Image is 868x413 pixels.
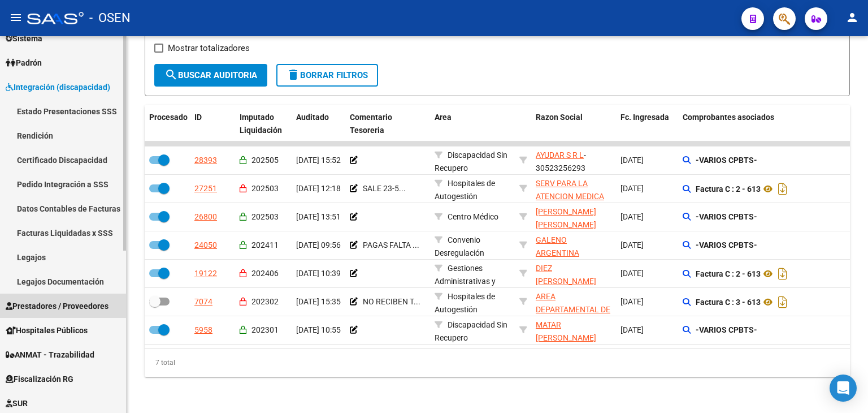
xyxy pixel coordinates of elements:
[194,324,212,337] div: 5958
[620,156,644,165] span: [DATE]
[6,397,28,410] span: SUR
[536,149,611,173] div: - 30523256293
[363,184,406,193] span: SALE 23-5...
[845,11,859,24] mat-icon: person
[696,269,761,278] strong: Factura C : 2 - 613
[536,320,596,342] span: MATAR [PERSON_NAME]
[536,292,612,339] span: AREA DEPARTAMENTAL DE SALUD [GEOGRAPHIC_DATA]
[296,240,341,249] span: [DATE] 09:56
[435,113,452,122] span: Area
[350,113,392,135] span: Comentario Tesoreria
[775,265,790,283] i: Descargar documento
[536,262,611,286] div: - 27282300228
[536,235,611,270] span: GALENO ARGENTINA SOCIEDAD ANONIMA
[287,70,368,80] span: Borrar Filtros
[683,113,774,122] span: Comprobantes asociados
[620,325,644,334] span: [DATE]
[536,150,584,160] span: AYUDAR S R L
[145,105,190,143] datatable-header-cell: Procesado
[435,150,507,173] span: Discapacidad Sin Recupero
[276,64,378,87] button: Borrar Filtros
[296,325,341,334] span: [DATE] 10:55
[168,41,250,55] span: Mostrar totalizadores
[775,180,790,198] i: Descargar documento
[696,298,761,307] strong: Factura C : 3 - 613
[194,295,212,308] div: 7074
[435,264,496,299] span: Gestiones Administrativas y Otros
[536,205,611,229] div: - 27252631653
[296,113,329,122] span: Auditado
[287,68,300,81] mat-icon: delete
[296,156,341,165] span: [DATE] 15:52
[616,105,678,143] datatable-header-cell: Fc. Ingresada
[251,325,279,334] span: 202301
[775,293,790,311] i: Descargar documento
[531,105,616,143] datatable-header-cell: Razon Social
[251,212,279,221] span: 202503
[296,184,341,193] span: [DATE] 12:18
[194,154,217,167] div: 28393
[363,297,420,306] span: NO RECIBEN T...
[620,184,644,193] span: [DATE]
[536,234,611,257] div: - 30522428163
[536,179,607,226] span: SERV PARA LA ATENCION MEDICA DE LA COMUNIDAD DE [PERSON_NAME]
[6,300,108,312] span: Prestadores / Proveedores
[6,349,94,361] span: ANMAT - Trazabilidad
[435,179,495,201] span: Hospitales de Autogestión
[194,210,217,223] div: 26800
[448,212,498,221] span: Centro Médico
[536,290,611,314] div: - 30683186933
[194,182,217,195] div: 27251
[435,235,484,257] span: Convenio Desregulación
[235,105,292,143] datatable-header-cell: Imputado Liquidación
[696,240,757,249] strong: -VARIOS CPBTS-
[251,297,279,306] span: 202302
[164,70,257,80] span: Buscar Auditoria
[251,184,279,193] span: 202503
[164,68,178,81] mat-icon: search
[89,6,131,31] span: - OSEN
[6,324,88,337] span: Hospitales Públicos
[6,81,110,93] span: Integración (discapacidad)
[363,240,419,249] span: PAGAS FALTA ...
[296,269,341,278] span: [DATE] 10:39
[194,113,202,122] span: ID
[194,267,217,280] div: 19122
[296,297,341,306] span: [DATE] 15:35
[620,297,644,306] span: [DATE]
[251,269,279,278] span: 202406
[536,113,583,122] span: Razon Social
[6,373,73,385] span: Fiscalización RG
[696,325,757,334] strong: -VARIOS CPBTS-
[696,184,761,193] strong: Factura C : 2 - 613
[678,105,848,143] datatable-header-cell: Comprobantes asociados
[430,105,515,143] datatable-header-cell: Area
[145,349,850,377] div: 7 total
[536,177,611,201] div: - 30674179959
[9,11,23,24] mat-icon: menu
[251,156,279,165] span: 202505
[149,113,188,122] span: Procesado
[6,57,42,69] span: Padrón
[240,113,282,135] span: Imputado Liquidación
[435,320,507,342] span: Discapacidad Sin Recupero
[696,212,757,221] strong: -VARIOS CPBTS-
[830,375,857,402] div: Open Intercom Messenger
[536,207,596,229] span: [PERSON_NAME] [PERSON_NAME]
[292,105,345,143] datatable-header-cell: Auditado
[620,113,669,122] span: Fc. Ingresada
[620,212,644,221] span: [DATE]
[194,239,217,252] div: 24050
[345,105,430,143] datatable-header-cell: Comentario Tesoreria
[251,240,279,249] span: 202411
[620,240,644,249] span: [DATE]
[536,264,596,286] span: DIEZ [PERSON_NAME]
[6,32,42,45] span: Sistema
[536,319,611,342] div: - 27141493650
[620,269,644,278] span: [DATE]
[296,212,341,221] span: [DATE] 13:51
[190,105,235,143] datatable-header-cell: ID
[435,292,495,314] span: Hospitales de Autogestión
[154,64,267,87] button: Buscar Auditoria
[696,156,757,165] strong: -VARIOS CPBTS-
